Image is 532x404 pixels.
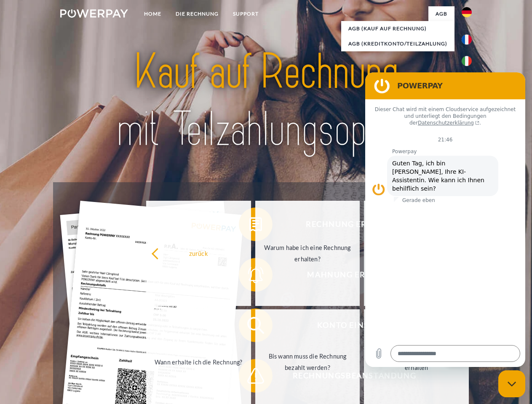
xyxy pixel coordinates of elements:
[60,9,128,18] img: logo-powerpay-white.svg
[364,201,469,306] a: Was habe ich noch offen, ist meine Zahlung eingegangen?
[151,247,246,259] div: zurück
[462,56,472,66] img: it
[462,35,472,45] img: fr
[498,370,525,397] iframe: Schaltfläche zum Öffnen des Messaging-Fensters; Konversation läuft
[168,6,226,21] a: DIE RECHNUNG
[428,6,454,21] a: agb
[80,40,452,161] img: title-powerpay_de.svg
[260,351,355,373] div: Bis wann muss die Rechnung bezahlt werden?
[137,6,168,21] a: Home
[151,356,246,367] div: Wann erhalte ich die Rechnung?
[260,242,355,265] div: Warum habe ich eine Rechnung erhalten?
[341,21,454,36] a: AGB (Kauf auf Rechnung)
[365,72,525,367] iframe: Messaging-Fenster
[226,6,266,21] a: SUPPORT
[341,36,454,51] a: AGB (Kreditkonto/Teilzahlung)
[462,7,472,17] img: de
